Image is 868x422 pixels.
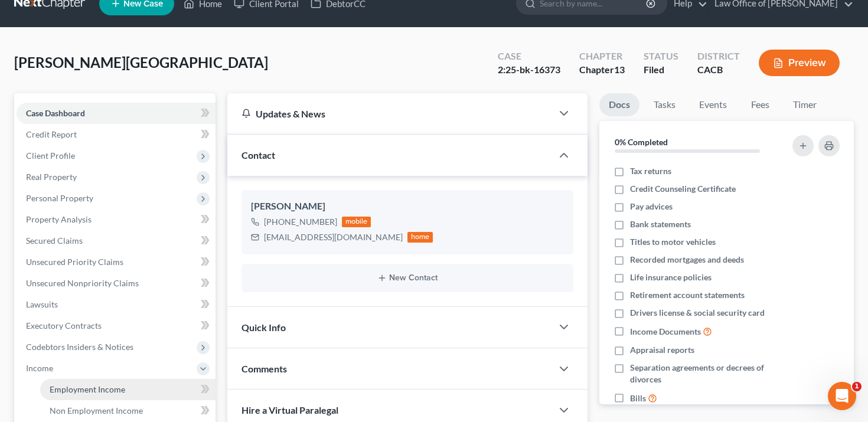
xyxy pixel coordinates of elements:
span: Quick Info [242,322,286,333]
div: District [697,50,740,63]
div: home [407,232,433,243]
div: Status [644,50,678,63]
span: Separation agreements or decrees of divorces [630,362,780,385]
div: Case [498,50,560,63]
span: Recorded mortgages and deeds [630,254,744,266]
span: Income [26,363,53,373]
span: Comments [242,363,287,374]
span: Unsecured Priority Claims [26,257,123,267]
div: Chapter [579,50,625,63]
a: Events [690,93,736,116]
div: Updates & News [242,107,539,120]
a: Tasks [644,93,685,116]
span: Personal Property [26,193,93,203]
span: Bills [630,392,646,404]
a: Timer [784,93,826,116]
span: Secured Claims [26,235,83,246]
a: Unsecured Nonpriority Claims [17,273,216,294]
a: Case Dashboard [17,103,216,124]
a: Credit Report [17,124,216,145]
span: Drivers license & social security card [630,307,765,319]
span: Real Property [26,172,77,182]
div: Filed [644,63,678,77]
span: [PERSON_NAME][GEOGRAPHIC_DATA] [14,54,268,71]
a: Lawsuits [17,294,216,315]
span: Lawsuits [26,299,58,309]
a: Secured Claims [17,230,216,251]
div: 2:25-bk-16373 [498,63,560,77]
strong: 0% Completed [615,137,668,147]
a: Property Analysis [17,209,216,230]
span: Titles to motor vehicles [630,236,716,248]
button: New Contact [251,273,564,283]
iframe: Intercom live chat [828,382,856,410]
span: Bank statements [630,218,691,230]
button: Preview [759,50,840,76]
div: mobile [342,217,371,227]
span: Credit Counseling Certificate [630,183,736,195]
div: [EMAIL_ADDRESS][DOMAIN_NAME] [264,231,403,243]
a: Employment Income [40,379,216,400]
span: Case Dashboard [26,108,85,118]
a: Fees [741,93,779,116]
span: 1 [852,382,862,391]
span: Credit Report [26,129,77,139]
div: Chapter [579,63,625,77]
div: [PHONE_NUMBER] [264,216,337,228]
span: Retirement account statements [630,289,745,301]
span: Non Employment Income [50,405,143,416]
span: Property Analysis [26,214,92,224]
span: Codebtors Insiders & Notices [26,342,133,352]
span: Life insurance policies [630,271,712,283]
span: Appraisal reports [630,344,694,356]
span: Client Profile [26,151,75,161]
span: 13 [614,64,625,75]
span: Contact [242,149,275,161]
div: [PERSON_NAME] [251,199,564,214]
div: CACB [697,63,740,77]
span: Income Documents [630,326,701,338]
span: Employment Income [50,384,125,394]
a: Unsecured Priority Claims [17,251,216,273]
a: Executory Contracts [17,315,216,336]
span: Tax returns [630,165,671,177]
span: Unsecured Nonpriority Claims [26,278,139,288]
span: Executory Contracts [26,320,102,331]
a: Non Employment Income [40,400,216,421]
span: Hire a Virtual Paralegal [242,404,338,416]
a: Docs [599,93,639,116]
span: Pay advices [630,201,673,212]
